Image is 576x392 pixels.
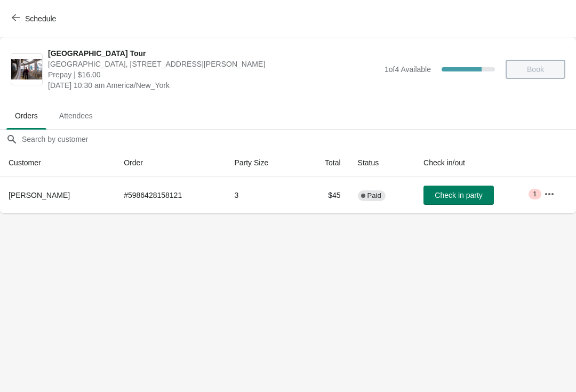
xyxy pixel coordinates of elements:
button: Check in party [423,186,494,205]
td: # 5986428158121 [115,177,226,213]
span: Attendees [51,106,101,125]
td: 3 [226,177,301,213]
td: $45 [301,177,349,213]
th: Party Size [226,149,301,177]
span: Prepay | $16.00 [48,69,379,80]
span: [GEOGRAPHIC_DATA] Tour [48,48,379,59]
span: Paid [367,191,381,200]
span: [DATE] 10:30 am America/New_York [48,80,379,91]
span: Orders [6,106,46,125]
button: Schedule [5,9,65,28]
input: Search by customer [21,130,576,149]
span: [PERSON_NAME] [9,191,70,199]
th: Status [349,149,415,177]
span: 1 of 4 Available [385,65,431,74]
span: 1 [533,190,537,198]
img: City Hall Tower Tour [11,59,42,80]
span: [GEOGRAPHIC_DATA], [STREET_ADDRESS][PERSON_NAME] [48,59,379,69]
th: Order [115,149,226,177]
span: Check in party [435,191,482,199]
th: Total [301,149,349,177]
th: Check in/out [415,149,535,177]
span: Schedule [25,14,56,23]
